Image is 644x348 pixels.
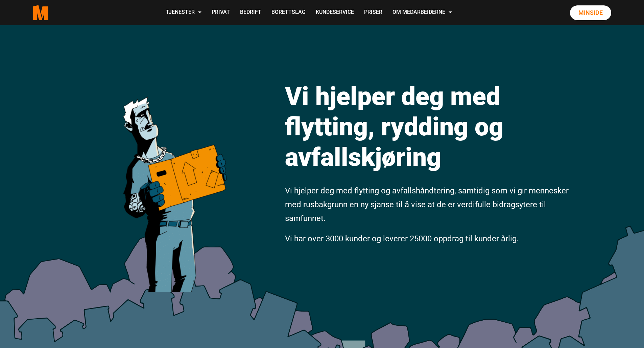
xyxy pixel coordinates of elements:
[285,186,569,223] span: Vi hjelper deg med flytting og avfallshåndtering, samtidig som vi gir mennesker med rusbakgrunn e...
[359,1,387,25] a: Priser
[311,1,359,25] a: Kundeservice
[161,1,207,25] a: Tjenester
[235,1,266,25] a: Bedrift
[570,5,611,20] a: Minside
[266,1,311,25] a: Borettslag
[285,81,571,172] h1: Vi hjelper deg med flytting, rydding og avfallskjøring
[207,1,235,25] a: Privat
[285,234,519,243] span: Vi har over 3000 kunder og leverer 25000 oppdrag til kunder årlig.
[387,1,457,25] a: Om Medarbeiderne
[116,66,233,292] img: medarbeiderne man icon optimized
